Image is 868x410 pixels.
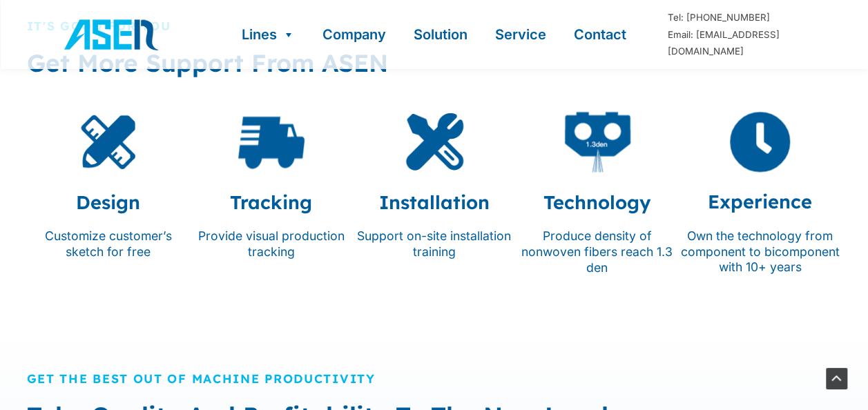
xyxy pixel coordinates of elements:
[516,190,679,214] h2: Technology
[190,190,353,214] h2: Tracking
[237,107,306,176] img: Home 4 with ASEN Nonwoven Machine
[27,370,842,386] h4: Get the best out of machine productivity
[403,110,465,173] img: Home 5 with ASEN Nonwoven Machine
[668,29,780,57] a: Email: [EMAIL_ADDRESS][DOMAIN_NAME]
[190,228,353,260] p: Provide visual production tracking
[61,26,162,40] a: ASEN Nonwoven Machinery
[77,110,139,173] img: Home 3 with ASEN Nonwoven Machine
[563,107,632,176] img: Home 6 with ASEN Nonwoven Machine
[27,228,190,260] p: Customize customer’s sketch for free
[516,228,679,275] p: Produce density of nonwoven fibers reach 1.3 den
[353,228,516,260] p: Support on-site installation training
[679,228,842,275] p: Own the technology from component to bicomponent with 10+ years
[668,12,770,23] a: Tel: [PHONE_NUMBER]
[27,190,190,214] h2: Design
[353,190,516,214] h2: Installation
[679,189,842,213] h2: Experience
